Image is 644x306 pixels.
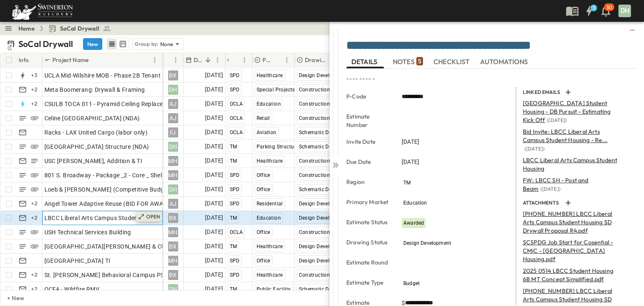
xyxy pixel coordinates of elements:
span: Construction Docs [299,115,344,121]
span: 801 S. Broadway - Package _2 - Core _ Shell Renovation [44,171,197,179]
span: [DATE] [205,241,223,251]
span: [DATE] [205,184,223,194]
button: Menu [150,55,160,65]
span: Public Facility [257,286,291,292]
span: Residential [257,201,283,207]
button: row view [107,39,117,49]
span: [DATE] [205,127,223,137]
button: Menu [239,55,249,65]
span: [DATE] [205,213,223,223]
button: Sort [166,55,175,65]
span: Bid Invite: LBCC Liberal Arts Campus Student Housing - Re... [523,128,608,144]
p: SCSPDG Job Start for Cosential - CMiC - [GEOGRAPHIC_DATA] Housing.pdf [523,238,621,263]
span: TM [230,144,237,150]
p: Project Name [52,56,88,64]
span: Budget [403,280,420,286]
p: ATTACHMENTS [523,200,561,206]
button: Sort [90,55,99,65]
button: Sort [203,55,213,65]
span: Design Development [299,258,348,264]
p: [PHONE_NUMBER] LBCC Liberal Arts Campus Student Housing SD Drywall Proposal R4.pdf [523,210,621,235]
span: Design Development [299,244,348,249]
p: OPEN [146,213,161,220]
span: Design Development [299,215,348,221]
span: USC [PERSON_NAME], Addition & TI [44,157,143,165]
span: [DATE] [205,70,223,80]
span: FW: LBCC SH - Post and Beam [523,176,589,192]
nav: breadcrumbs [18,24,116,33]
span: UCLA Mid-Wilshire MOB - Phase 2B Tenant Improvements Floors 1-3 100% SD Budget [44,71,278,80]
p: None [160,40,174,48]
span: ( [DATE] ) [525,145,545,152]
span: Schematic Design [299,286,342,292]
div: + 3 [29,70,39,80]
span: [DATE] [205,156,223,166]
div: + 2 [29,213,39,223]
img: 6c363589ada0b36f064d841b69d3a419a338230e66bb0a533688fa5cc3e9e735.png [10,2,75,20]
button: kanban view [117,39,128,49]
div: BX [168,241,178,252]
span: SPD [230,87,240,93]
div: BX [168,270,178,280]
p: 5 [418,57,421,65]
span: [DATE] [205,142,223,151]
span: DETAILS [351,58,379,65]
span: [GEOGRAPHIC_DATA][PERSON_NAME] & CUP (NDA) [44,242,188,251]
span: CHECKLIST [434,58,472,65]
p: Due Date [194,56,202,64]
span: [DATE] [205,85,223,94]
div: MH [168,227,178,237]
button: Sort [230,55,239,65]
p: + New [7,294,12,302]
p: Estimate Round [346,258,390,267]
span: OCLA [230,101,243,107]
div: FJ [168,127,178,137]
span: Healthcare [257,244,283,249]
span: Schematic Design [299,130,342,135]
div: MH [168,156,178,166]
p: Drawing Status [346,238,390,246]
span: Construction Docs [299,272,344,278]
span: Angel Tower Adaptive Reuse (BID FOR AWARD) [44,200,174,208]
span: Design Development [403,240,451,246]
div: AJ [168,199,178,209]
span: OCFA - Wildfire RMV [44,285,100,293]
span: [DATE] [402,158,419,166]
span: Education [257,101,281,107]
span: [DATE] [205,256,223,265]
div: BX [168,70,178,80]
span: TM [230,244,237,249]
p: Estimate Number [346,112,390,129]
div: AJ [168,99,178,109]
button: Menu [282,55,292,65]
p: Primary Market [262,56,271,64]
a: Home [18,24,35,33]
button: Sort [273,55,282,65]
span: Office [257,258,270,264]
span: AUTOMATIONS [480,58,530,65]
span: Aviation [257,130,277,135]
div: AJ [168,113,178,123]
span: Education [403,200,427,206]
p: Drawing Status [305,56,326,64]
span: ( [DATE] ) [540,186,561,192]
span: SPD [230,187,240,192]
button: Menu [171,55,181,65]
span: St. [PERSON_NAME] Behavioral Campus PSH [44,271,169,279]
span: TM [230,215,237,221]
div: MH [168,256,178,266]
span: [DATE] [205,170,223,180]
button: sidedrawer-menu [627,25,637,35]
div: DH [618,5,631,17]
span: Special Projects [257,87,295,93]
p: Group by: [135,40,158,48]
span: Racks - LAX United Cargo (labor only) [44,128,148,137]
div: + 2 [29,85,39,95]
span: NOTES [393,58,423,65]
span: Office [257,172,270,178]
span: OCLA [230,115,243,121]
span: [DATE] [205,199,223,208]
p: P-Code [346,92,390,101]
p: Estimate Type [346,278,390,287]
span: Design Development [299,73,348,78]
